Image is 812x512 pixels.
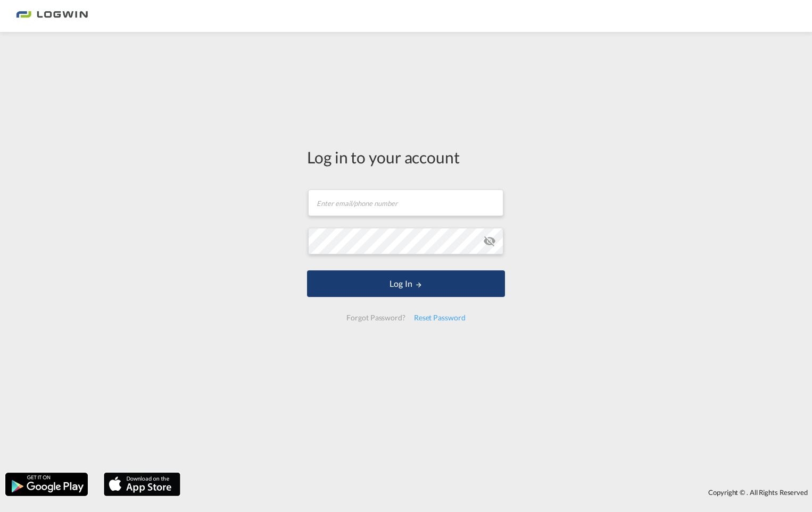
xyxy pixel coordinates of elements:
[308,189,503,216] input: Enter email/phone number
[307,146,505,168] div: Log in to your account
[4,472,89,497] img: google.png
[410,308,470,327] div: Reset Password
[103,472,181,497] img: apple.png
[342,308,409,327] div: Forgot Password?
[483,235,496,247] md-icon: icon-eye-off
[16,4,88,28] img: 2761ae10d95411efa20a1f5e0282d2d7.png
[307,270,505,297] button: LOGIN
[186,483,812,501] div: Copyright © . All Rights Reserved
